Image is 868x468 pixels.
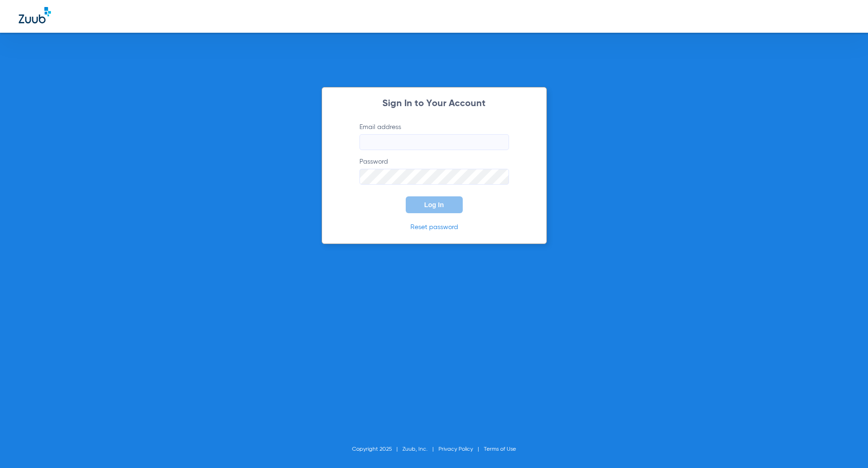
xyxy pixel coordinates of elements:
[406,196,463,213] button: Log In
[359,122,509,150] label: Email address
[359,157,509,185] label: Password
[402,445,438,454] li: Zuub, Inc.
[410,224,458,230] a: Reset password
[438,446,473,452] a: Privacy Policy
[345,99,523,108] h2: Sign In to Your Account
[484,446,516,452] a: Terms of Use
[424,201,444,209] span: Log In
[19,7,51,23] img: Zuub Logo
[359,169,509,185] input: Password
[359,134,509,150] input: Email address
[352,445,402,454] li: Copyright 2025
